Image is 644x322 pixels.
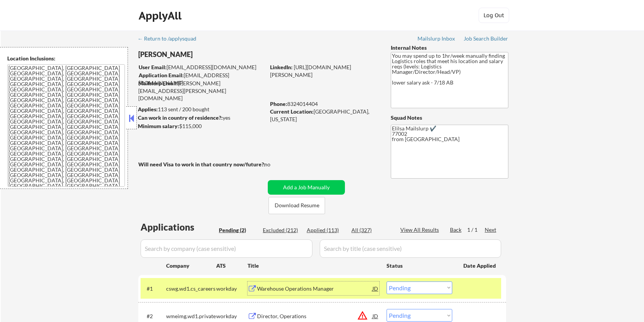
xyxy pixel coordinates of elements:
[257,285,372,293] div: Warehouse Operations Manager
[139,72,265,86] div: [EMAIL_ADDRESS][DOMAIN_NAME]
[138,106,158,112] strong: Applies:
[485,226,497,234] div: Next
[464,36,508,43] a: Job Search Builder
[372,281,379,295] div: JD
[269,197,325,214] button: Download Resume
[417,36,456,41] div: Mailslurp Inbox
[479,8,509,23] button: Log Out
[270,64,351,78] a: [URL][DOMAIN_NAME][PERSON_NAME]
[270,100,378,108] div: 8324014404
[166,312,216,320] div: wmeimg.wd1.private
[357,310,368,321] button: warning_amber
[219,226,257,234] div: Pending (2)
[263,226,301,234] div: Excluded (212)
[138,106,265,113] div: 113 sent / 200 bought
[248,262,379,270] div: Title
[166,262,216,270] div: Company
[387,259,452,272] div: Status
[450,226,462,234] div: Back
[139,64,167,70] strong: User Email:
[270,64,293,70] strong: LinkedIn:
[257,312,372,320] div: Director, Operations
[417,36,456,43] a: Mailslurp Inbox
[391,114,508,122] div: Squad Notes
[463,262,497,270] div: Date Applied
[216,312,248,320] div: workday
[139,63,265,71] div: [EMAIL_ADDRESS][DOMAIN_NAME]
[138,36,204,43] a: ← Return to /applysquad
[351,226,390,234] div: All (327)
[138,122,265,130] div: $115,000
[166,285,216,293] div: cswg.wd1.cs_careers
[139,9,184,22] div: ApplyAll
[138,161,265,168] strong: Will need Visa to work in that country now/future?:
[138,114,223,121] strong: Can work in country of residence?:
[464,36,508,41] div: Job Search Builder
[138,50,295,59] div: [PERSON_NAME]
[141,223,216,232] div: Applications
[138,114,263,122] div: yes
[270,101,287,107] strong: Phone:
[400,226,441,234] div: View All Results
[467,226,485,234] div: 1 / 1
[320,239,501,258] input: Search by title (case sensitive)
[138,123,179,129] strong: Minimum salary:
[147,285,160,293] div: #1
[147,312,160,320] div: #2
[138,80,178,86] strong: Mailslurp Email:
[391,44,508,52] div: Internal Notes
[216,285,248,293] div: workday
[307,226,345,234] div: Applied (113)
[270,108,378,123] div: [GEOGRAPHIC_DATA], [US_STATE]
[216,262,248,270] div: ATS
[264,161,286,168] div: no
[139,72,184,78] strong: Application Email:
[141,239,312,258] input: Search by company (case sensitive)
[138,80,265,102] div: [PERSON_NAME][EMAIL_ADDRESS][PERSON_NAME][DOMAIN_NAME]
[270,108,314,115] strong: Current Location:
[268,180,345,195] button: Add a Job Manually
[7,55,125,62] div: Location Inclusions:
[138,36,204,41] div: ← Return to /applysquad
